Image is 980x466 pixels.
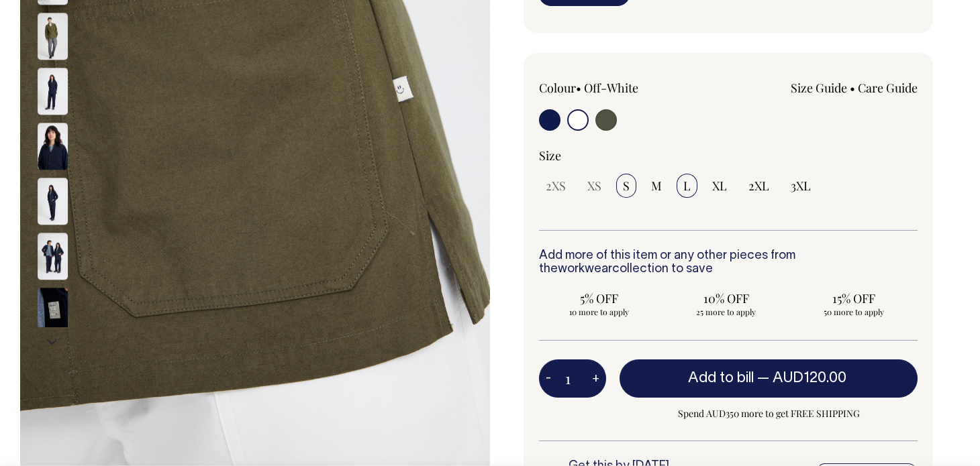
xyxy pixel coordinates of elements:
[705,174,734,198] input: XL
[644,174,669,198] input: M
[742,174,776,198] input: 2XL
[539,174,573,198] input: 2XS
[620,359,918,397] button: Add to bill —AUD120.00
[38,13,68,60] img: olive
[546,306,652,317] span: 10 more to apply
[794,286,914,321] input: 15% OFF 50 more to apply
[667,286,786,321] input: 10% OFF 25 more to apply
[677,174,697,198] input: L
[42,327,62,357] button: Next
[784,174,818,198] input: 3XL
[791,80,847,96] a: Size Guide
[712,178,727,194] span: XL
[539,148,918,164] div: Size
[620,406,918,422] span: Spend AUD350 more to get FREE SHIPPING
[38,68,68,115] img: dark-navy
[38,288,68,335] img: dark-navy
[791,178,811,194] span: 3XL
[801,306,907,317] span: 50 more to apply
[651,178,662,194] span: M
[773,371,846,385] span: AUD120.00
[673,290,779,306] span: 10% OFF
[850,80,855,96] span: •
[623,178,630,194] span: S
[581,174,608,198] input: XS
[539,80,691,96] div: Colour
[616,174,636,198] input: S
[558,264,612,275] a: workwear
[748,178,769,194] span: 2XL
[546,178,566,194] span: 2XS
[585,365,606,392] button: +
[539,286,658,321] input: 5% OFF 10 more to apply
[539,249,918,276] h6: Add more of this item or any other pieces from the collection to save
[38,178,68,225] img: dark-navy
[539,365,558,392] button: -
[801,290,907,306] span: 15% OFF
[38,123,68,170] img: dark-navy
[38,233,68,280] img: dark-navy
[673,306,779,317] span: 25 more to apply
[858,80,918,96] a: Care Guide
[546,290,652,306] span: 5% OFF
[576,80,581,96] span: •
[683,178,691,194] span: L
[584,80,638,96] label: Off-White
[587,178,601,194] span: XS
[688,371,754,385] span: Add to bill
[757,371,850,385] span: —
